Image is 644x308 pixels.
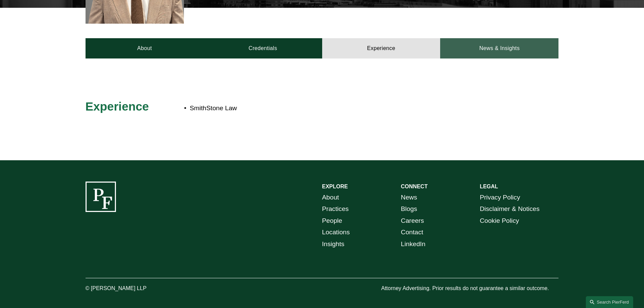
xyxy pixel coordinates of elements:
p: SmithStone Law [190,102,499,114]
a: People [322,215,342,227]
a: Insights [322,238,344,250]
a: LinkedIn [401,238,426,250]
p: Attorney Advertising. Prior results do not guarantee a similar outcome. [381,284,558,293]
strong: EXPLORE [322,184,348,189]
a: Locations [322,227,350,238]
a: Practices [322,203,349,215]
a: About [322,192,339,204]
a: Cookie Policy [480,215,519,227]
a: Credentials [204,38,322,58]
a: Privacy Policy [480,192,520,204]
a: Disclaimer & Notices [480,203,540,215]
a: About [86,38,204,58]
p: © [PERSON_NAME] LLP [86,284,184,293]
span: Experience [86,100,149,113]
a: Contact [401,227,423,238]
a: News [401,192,417,204]
a: Careers [401,215,424,227]
strong: CONNECT [401,184,428,189]
a: Blogs [401,203,417,215]
a: Experience [322,38,440,58]
a: News & Insights [440,38,558,58]
a: Search this site [586,296,633,308]
strong: LEGAL [480,184,498,189]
